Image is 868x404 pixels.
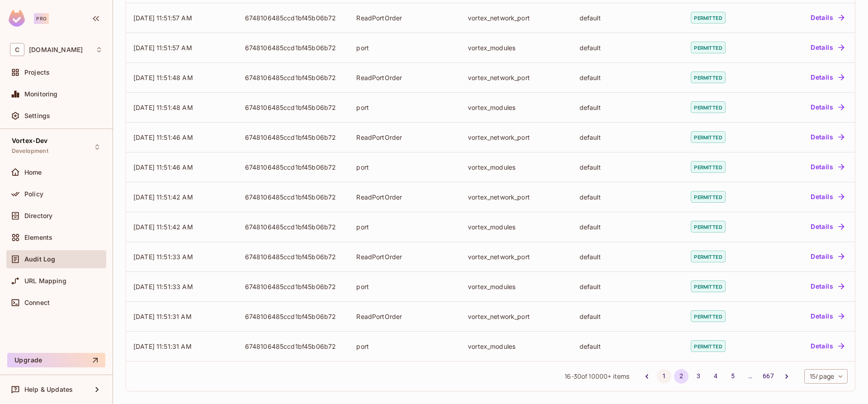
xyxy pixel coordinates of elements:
div: default [580,252,677,261]
div: ReadPortOrder [356,14,453,22]
div: port [356,342,453,351]
span: [DATE] 11:51:48 AM [133,104,193,111]
button: Go to page 4 [708,369,723,384]
span: URL Mapping [24,277,66,285]
button: Go to page 3 [691,369,706,384]
span: permitted [691,161,725,173]
span: permitted [691,221,725,233]
span: permitted [691,131,725,143]
div: vortex_network_port [468,133,565,142]
span: The full list contains 59939 items. To access the end of the list, adjust the filters [589,372,611,380]
span: Audit Log [24,256,55,263]
span: Directory [24,212,52,219]
button: Go to page 1 [657,369,671,384]
div: 6748106485ccd1bf45b06b72 [245,312,342,321]
div: default [580,282,677,291]
div: 6748106485ccd1bf45b06b72 [245,73,342,82]
button: Go to next page [779,369,794,384]
div: 6748106485ccd1bf45b06b72 [245,43,342,52]
span: permitted [691,101,725,113]
span: Connect [24,299,50,306]
span: [DATE] 11:51:33 AM [133,253,193,261]
button: Details [807,279,848,294]
span: Elements [24,234,52,241]
div: vortex_modules [468,163,565,171]
div: 6748106485ccd1bf45b06b72 [245,252,342,261]
div: … [743,371,757,380]
span: Home [24,169,42,176]
div: 6748106485ccd1bf45b06b72 [245,223,342,231]
button: Go to previous page [640,369,654,384]
div: vortex_network_port [468,73,565,82]
div: 6748106485ccd1bf45b06b72 [245,14,342,22]
div: Pro [34,13,49,24]
div: default [580,103,677,112]
button: Details [807,10,848,25]
span: Monitoring [24,90,58,98]
div: ReadPortOrder [356,312,453,321]
button: page 2 [674,369,689,384]
span: permitted [691,12,725,24]
button: Details [807,130,848,144]
span: Policy [24,190,43,198]
div: 6748106485ccd1bf45b06b72 [245,282,342,291]
span: C [10,43,24,56]
span: permitted [691,310,725,322]
span: [DATE] 11:51:33 AM [133,283,193,290]
span: permitted [691,251,725,262]
div: default [580,73,677,82]
span: Workspace: consoleconnect.com [29,46,83,53]
div: vortex_modules [468,223,565,231]
span: permitted [691,42,725,53]
span: [DATE] 11:51:31 AM [133,342,192,350]
span: 16 - 30 of items [565,371,629,381]
span: permitted [691,71,725,83]
div: default [580,223,677,231]
div: default [580,163,677,171]
span: Help & Updates [24,386,73,393]
span: [DATE] 11:51:46 AM [133,133,193,141]
span: [DATE] 11:51:57 AM [133,44,192,52]
div: vortex_network_port [468,14,565,22]
div: vortex_network_port [468,193,565,201]
div: port [356,223,453,231]
div: default [580,193,677,201]
button: Details [807,219,848,234]
span: Development [12,147,48,155]
span: [DATE] 11:51:48 AM [133,74,193,81]
button: Go to page 667 [760,369,776,384]
div: vortex_network_port [468,312,565,321]
div: 6748106485ccd1bf45b06b72 [245,133,342,142]
button: Details [807,249,848,264]
span: [DATE] 11:51:42 AM [133,223,193,231]
button: Details [807,100,848,114]
button: Details [807,309,848,323]
span: [DATE] 11:51:46 AM [133,163,193,171]
div: vortex_modules [468,43,565,52]
span: Projects [24,69,50,76]
span: [DATE] 11:51:42 AM [133,193,193,201]
div: 6748106485ccd1bf45b06b72 [245,193,342,201]
div: ReadPortOrder [356,73,453,82]
div: ReadPortOrder [356,133,453,142]
span: permitted [691,280,725,292]
div: vortex_modules [468,282,565,291]
div: default [580,14,677,22]
div: ReadPortOrder [356,193,453,201]
span: permitted [691,340,725,352]
span: Settings [24,112,50,119]
div: vortex_modules [468,103,565,112]
div: port [356,103,453,112]
span: [DATE] 11:51:31 AM [133,313,192,320]
img: SReyMgAAAABJRU5ErkJggg== [9,10,25,27]
span: [DATE] 11:51:57 AM [133,14,192,22]
div: 15 / page [804,369,848,384]
div: port [356,163,453,171]
div: 6748106485ccd1bf45b06b72 [245,163,342,171]
button: Details [807,339,848,353]
div: port [356,282,453,291]
button: Details [807,70,848,85]
nav: pagination navigation [638,369,795,384]
button: Go to page 5 [726,369,740,384]
button: Details [807,40,848,55]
